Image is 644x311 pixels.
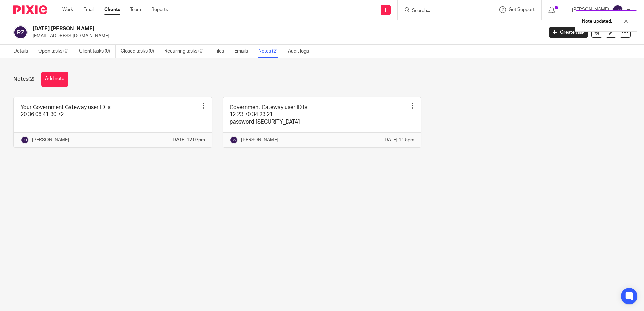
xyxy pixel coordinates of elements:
[230,136,238,144] img: svg%3E
[612,5,623,15] img: svg%3E
[13,76,35,83] h1: Notes
[38,45,74,58] a: Open tasks (0)
[164,45,209,58] a: Recurring tasks (0)
[33,25,438,32] h2: [DATE] [PERSON_NAME]
[21,136,29,144] img: svg%3E
[383,137,414,143] p: [DATE] 4:15pm
[33,33,539,39] p: [EMAIL_ADDRESS][DOMAIN_NAME]
[104,6,120,13] a: Clients
[121,45,159,58] a: Closed tasks (0)
[214,45,229,58] a: Files
[151,6,168,13] a: Reports
[79,45,116,58] a: Client tasks (0)
[234,45,253,58] a: Emails
[549,27,588,38] a: Create task
[582,18,612,25] p: Note updated.
[83,6,94,13] a: Email
[41,72,68,87] button: Add note
[32,137,69,143] p: [PERSON_NAME]
[62,6,73,13] a: Work
[171,137,205,143] p: [DATE] 12:03pm
[13,25,28,39] img: svg%3E
[13,45,33,58] a: Details
[28,76,35,82] span: (2)
[258,45,283,58] a: Notes (2)
[288,45,314,58] a: Audit logs
[130,6,141,13] a: Team
[13,5,47,14] img: Pixie
[241,137,278,143] p: [PERSON_NAME]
